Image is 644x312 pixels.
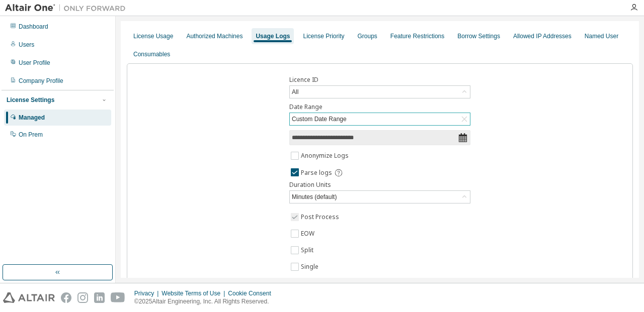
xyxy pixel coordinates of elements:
div: License Priority [303,32,344,40]
div: Company Profile [19,77,63,85]
div: Minutes (default) [290,191,338,202]
img: linkedin.svg [94,292,105,303]
div: Authorized Machines [186,32,243,40]
label: EOW [301,228,316,240]
div: Feature Restrictions [390,32,444,40]
label: Post Process [301,211,341,223]
div: Custom Date Range [290,114,348,125]
label: Split [301,244,315,256]
label: Anonymize Logs [301,150,351,162]
div: User Profile [19,59,50,67]
div: Named User [585,32,618,40]
div: Allowed IP Addresses [513,32,572,40]
div: Borrow Settings [457,32,500,40]
span: Parse logs [301,169,332,177]
img: youtube.svg [111,292,125,303]
div: Cookie Consent [228,289,277,297]
div: Users [19,41,34,49]
div: Dashboard [19,23,48,31]
img: Altair One [5,3,131,13]
div: All [290,86,470,98]
div: Groups [358,32,377,40]
img: altair_logo.svg [3,292,55,303]
div: Minutes (default) [290,191,470,203]
label: Single [301,261,320,273]
img: instagram.svg [77,292,88,303]
div: Custom Date Range [290,113,470,125]
div: All [290,86,300,97]
div: License Usage [133,32,173,40]
div: Privacy [134,289,162,297]
img: facebook.svg [61,292,71,303]
label: Date Range [289,103,470,111]
div: License Settings [7,96,54,104]
div: Consumables [133,50,170,58]
div: Managed [19,114,45,122]
div: Website Terms of Use [162,289,228,297]
label: Duration Units [289,181,470,189]
div: Usage Logs [256,32,290,40]
div: On Prem [19,131,43,139]
p: © 2025 Altair Engineering, Inc. All Rights Reserved. [134,297,277,306]
label: Licence ID [289,76,470,84]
